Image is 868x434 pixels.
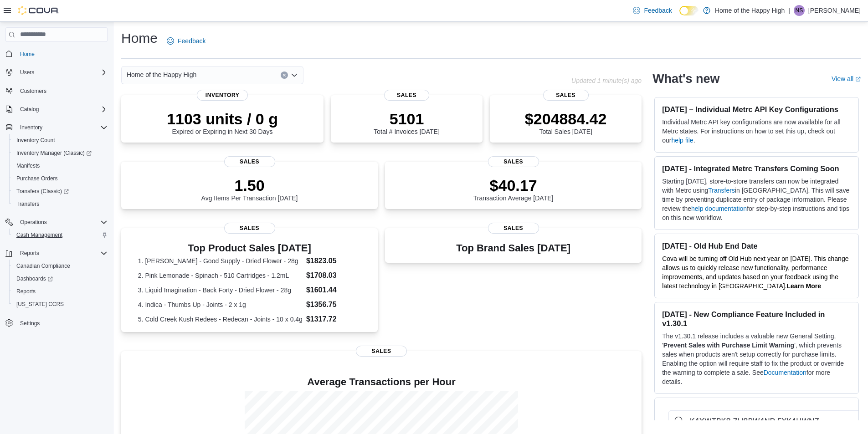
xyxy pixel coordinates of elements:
h3: Top Brand Sales [DATE] [456,243,570,254]
a: Documentation [764,369,806,376]
div: Total Sales [DATE] [525,110,607,135]
span: Inventory Manager (Classic) [16,149,92,157]
dt: 4. Indica - Thumbs Up - Joints - 2 x 1g [138,300,303,309]
h1: Home [121,29,158,47]
button: Home [2,47,111,61]
p: [PERSON_NAME] [808,5,861,16]
button: Inventory Count [9,134,111,147]
a: Transfers (Classic) [13,186,72,197]
div: Expired or Expiring in Next 30 Days [167,110,278,135]
span: Dashboards [16,275,53,282]
span: Home [20,51,35,58]
div: Transaction Average [DATE] [473,176,554,202]
a: Feedback [629,1,675,20]
a: Cash Management [13,230,66,240]
span: Sales [488,223,539,234]
button: Operations [2,216,111,229]
span: NS [796,5,803,16]
a: Reports [13,286,39,297]
img: Cova [18,6,59,15]
dt: 1. [PERSON_NAME] - Good Supply - Dried Flower - 28g [138,256,303,266]
span: Dashboards [13,273,108,284]
h3: [DATE] - New Compliance Feature Included in v1.30.1 [662,310,851,328]
span: Inventory Count [16,137,55,144]
dt: 3. Liquid Imagination - Back Forty - Dried Flower - 28g [138,286,303,295]
button: Customers [2,84,111,97]
svg: External link [855,77,861,82]
a: Transfers (Classic) [9,185,111,198]
p: 5101 [374,110,439,128]
span: Feedback [178,36,205,46]
a: Customers [16,86,50,97]
a: help documentation [691,205,747,212]
h3: [DATE] - Old Hub End Date [662,241,851,250]
h3: Top Product Sales [DATE] [138,243,361,254]
span: [US_STATE] CCRS [16,301,64,308]
dd: $1823.05 [306,255,361,266]
span: Operations [16,217,108,228]
span: Sales [224,156,275,167]
a: Transfers [13,199,43,209]
button: Catalog [2,103,111,116]
span: Sales [384,90,430,101]
span: Inventory Count [13,135,108,146]
span: Reports [16,288,36,295]
strong: Prevent Sales with Purchase Limit Warning [663,342,794,349]
button: Open list of options [291,71,298,79]
span: Customers [20,87,46,95]
h4: Average Transactions per Hour [128,377,634,388]
span: Purchase Orders [16,175,58,182]
span: Home [16,48,108,60]
span: Settings [20,320,40,327]
a: Dashboards [13,273,56,284]
button: Purchase Orders [9,172,111,185]
nav: Complex example [5,44,108,353]
span: Sales [543,90,589,101]
a: Inventory Count [13,135,59,146]
p: The v1.30.1 release includes a valuable new General Setting, ' ', which prevents sales when produ... [662,332,851,386]
p: Individual Metrc API key configurations are now available for all Metrc states. For instructions ... [662,117,851,145]
a: Home [16,49,38,60]
a: Manifests [13,160,43,171]
dd: $1708.03 [306,270,361,281]
a: Settings [16,318,43,329]
span: Reports [20,250,39,257]
span: Inventory [197,90,248,101]
span: Transfers [16,200,39,208]
input: Dark Mode [679,6,699,15]
span: Catalog [16,104,108,115]
span: Sales [488,156,539,167]
dd: $1356.75 [306,299,361,310]
h3: [DATE] – Individual Metrc API Key Configurations [662,105,851,114]
a: [US_STATE] CCRS [13,299,67,310]
button: Operations [16,217,51,228]
span: Purchase Orders [13,173,108,184]
button: Catalog [16,104,42,115]
span: Users [16,67,108,78]
p: 1.50 [201,176,298,194]
a: Learn More [787,282,821,290]
span: Inventory Manager (Classic) [13,148,108,158]
a: Purchase Orders [13,173,62,184]
h2: What's new [652,71,719,86]
button: Canadian Compliance [9,260,111,272]
dt: 2. Pink Lemonade - Spinach - 510 Cartridges - 1.2mL [138,271,303,280]
button: Inventory [2,121,111,134]
div: Nagel Spencer [794,5,805,16]
a: Inventory Manager (Classic) [13,148,95,158]
span: Catalog [20,106,39,113]
a: help file [671,137,693,144]
p: Starting [DATE], store-to-store transfers can now be integrated with Metrc using in [GEOGRAPHIC_D... [662,177,851,222]
p: $204884.42 [525,110,607,128]
p: Home of the Happy High [715,5,785,16]
p: $40.17 [473,176,554,194]
span: Dark Mode [679,15,680,16]
button: Settings [2,316,111,329]
button: Reports [16,248,43,259]
span: Manifests [13,160,108,171]
span: Customers [16,85,108,97]
span: Reports [13,286,108,297]
span: Transfers (Classic) [16,188,69,195]
span: Cova will be turning off Old Hub next year on [DATE]. This change allows us to quickly release ne... [662,255,848,290]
